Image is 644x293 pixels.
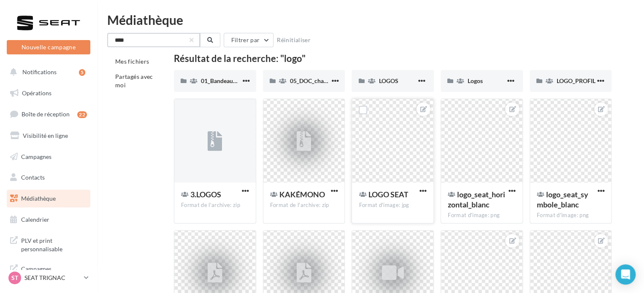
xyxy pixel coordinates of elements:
[468,77,483,84] span: Logos
[5,231,92,256] a: PLV et print personnalisable
[279,190,325,199] span: KAKÉMONO
[5,211,92,228] a: Calendrier
[11,274,18,282] span: ST
[273,35,314,45] button: Réinitialiser
[557,77,595,84] span: LOGO_PROFIL
[448,212,516,219] div: Format d'image: png
[537,190,588,209] span: logo_seat_symbole_blanc
[21,263,87,281] span: Campagnes DataOnDemand
[77,111,87,118] div: 22
[224,33,273,47] button: Filtrer par
[22,89,51,97] span: Opérations
[5,148,92,166] a: Campagnes
[379,77,398,84] span: LOGOS
[359,202,427,209] div: Format d'image: jpg
[181,202,249,209] div: Format de l'archive: zip
[448,190,505,209] span: logo_seat_horizontal_blanc
[5,260,92,285] a: Campagnes DataOnDemand
[5,84,92,102] a: Opérations
[5,127,92,145] a: Visibilité en ligne
[290,77,393,84] span: 05_DOC_charte graphique + Guidelines
[22,110,70,118] span: Boîte de réception
[21,195,56,202] span: Médiathèque
[79,69,85,76] div: 5
[615,264,636,285] div: Open Intercom Messenger
[23,132,68,139] span: Visibilité en ligne
[190,190,221,199] span: 3.LOGOS
[270,202,338,209] div: Format de l'archive: zip
[5,63,89,81] button: Notifications 5
[22,68,57,75] span: Notifications
[5,190,92,207] a: Médiathèque
[5,169,92,186] a: Contacts
[7,40,90,54] button: Nouvelle campagne
[24,274,81,282] p: SEAT TRIGNAC
[107,13,634,26] div: Médiathèque
[5,105,92,123] a: Boîte de réception22
[21,216,49,223] span: Calendrier
[368,190,408,199] span: LOGO SEAT
[174,54,612,63] div: Résultat de la recherche: "logo"
[115,58,149,65] span: Mes fichiers
[21,153,51,160] span: Campagnes
[7,270,90,286] a: ST SEAT TRIGNAC
[21,174,45,181] span: Contacts
[537,212,605,219] div: Format d'image: png
[201,77,276,84] span: 01_Bandeaux_Logos_Service
[21,235,87,253] span: PLV et print personnalisable
[115,73,153,89] span: Partagés avec moi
